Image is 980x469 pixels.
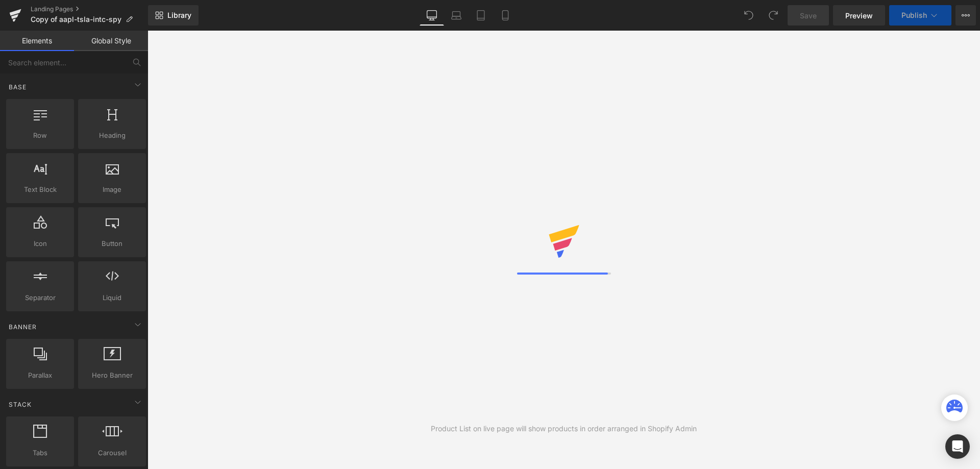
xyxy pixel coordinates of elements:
span: Banner [8,322,38,332]
a: New Library [148,5,199,26]
span: Liquid [81,292,143,303]
a: Desktop [420,5,444,26]
span: Button [81,238,143,249]
span: Hero Banner [81,370,143,381]
span: Save [800,10,817,21]
span: Preview [845,10,873,21]
a: Preview [833,5,885,26]
span: Base [8,82,28,92]
span: Separator [9,292,71,303]
span: Stack [8,400,33,409]
a: Global Style [74,31,148,51]
a: Laptop [444,5,469,26]
a: Tablet [469,5,493,26]
button: More [955,5,976,26]
div: Open Intercom Messenger [945,434,970,459]
span: Carousel [81,448,143,458]
a: Landing Pages [31,5,148,13]
span: Tabs [9,448,71,458]
span: Copy of aapl-tsla-intc-spy [31,15,121,23]
button: Publish [889,5,951,26]
span: Library [167,11,191,20]
span: Text Block [9,184,71,195]
button: Undo [739,5,759,26]
span: Image [81,184,143,195]
span: Row [9,130,71,141]
span: Parallax [9,370,71,381]
button: Redo [763,5,783,26]
span: Heading [81,130,143,141]
a: Mobile [493,5,518,26]
span: Publish [901,11,927,19]
div: Product List on live page will show products in order arranged in Shopify Admin [431,423,697,434]
span: Icon [9,238,71,249]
